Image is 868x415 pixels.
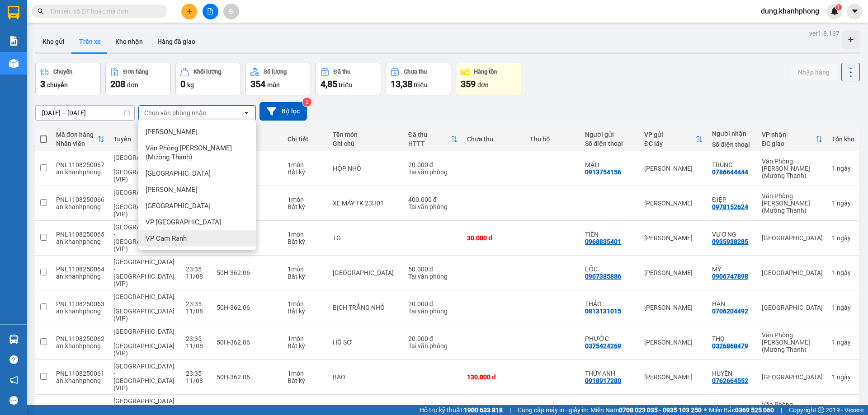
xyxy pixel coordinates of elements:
div: Tại văn phòng [408,308,458,315]
div: [PERSON_NAME] [644,165,703,172]
span: message [9,396,18,405]
th: Toggle SortBy [640,127,708,151]
span: [GEOGRAPHIC_DATA] - [GEOGRAPHIC_DATA] (VIP) [113,189,175,218]
span: Miền Nam [590,405,702,415]
div: MỸ [712,266,753,273]
div: HỒ SƠ [333,339,399,346]
div: BAO [333,373,399,381]
span: ngày [837,200,851,207]
div: Văn Phòng [PERSON_NAME] (Mường Thanh) [762,158,823,179]
span: ngày [837,304,851,311]
div: [GEOGRAPHIC_DATA] [762,373,823,381]
div: an.khanhphong [56,168,104,176]
span: 3 [40,79,45,89]
div: an.khanhphong [56,308,104,315]
div: 1 [832,373,854,381]
div: [GEOGRAPHIC_DATA] [762,234,823,242]
div: Khối lượng [193,69,221,75]
span: ⚪️ [704,408,707,412]
strong: 0369 525 060 [735,406,774,414]
div: 130.000 đ [467,373,521,381]
div: Chưa thu [404,69,427,75]
div: Tên món [333,131,399,138]
span: ngày [837,165,851,172]
div: 50H-362.06 [217,304,278,311]
div: LỘC [585,266,635,273]
span: search [38,8,44,14]
div: HỘP NHỎ [333,165,399,172]
span: đơn [127,81,138,89]
span: 0 [180,79,185,89]
div: 1 [832,339,854,346]
div: PNL1108250063 [56,300,104,308]
div: MẬU [585,161,635,168]
button: Chuyến3chuyến [35,63,101,95]
div: Tồn kho [832,135,854,143]
div: VP gửi [644,131,696,138]
span: ngày [837,234,851,242]
span: copyright [818,407,824,413]
div: Tuyến [113,135,177,143]
div: 20.000 đ [408,161,458,168]
div: 20.000 đ [408,300,458,308]
div: [GEOGRAPHIC_DATA] [762,304,823,311]
div: HÀN [712,300,753,308]
th: Toggle SortBy [757,127,827,151]
div: Bất kỳ [288,377,323,384]
div: [PERSON_NAME] [644,339,703,346]
div: Tạo kho hàng mới [842,31,860,49]
div: 0786644444 [712,168,748,176]
div: 1 [832,200,854,207]
span: Miền Bắc [709,405,774,415]
div: TG [333,234,399,242]
div: 11/08 [186,342,208,350]
div: Chuyến [53,69,72,75]
span: [GEOGRAPHIC_DATA] - [GEOGRAPHIC_DATA] (VIP) [113,154,175,183]
button: file-add [203,4,218,19]
span: file-add [207,8,213,14]
span: notification [9,376,18,384]
div: 23:35 [186,370,208,377]
div: 0935938285 [712,238,748,245]
div: Văn Phòng [PERSON_NAME] (Mường Thanh) [762,331,823,353]
div: THẢO [585,300,635,308]
div: Văn Phòng [PERSON_NAME] (Mường Thanh) [762,192,823,214]
div: Tại văn phòng [408,342,458,350]
div: 1 món [288,196,323,203]
div: ĐC giao [762,140,816,147]
div: 0375424269 [585,342,621,350]
span: ngày [837,373,851,381]
span: plus [186,8,193,14]
span: [PERSON_NAME] [146,185,198,194]
span: Cung cấp máy in - giấy in: [518,405,588,415]
div: Số lượng [264,69,287,75]
button: Kho nhận [108,31,150,52]
div: 1 [832,269,854,276]
div: [PERSON_NAME] [644,200,703,207]
div: 1 món [288,300,323,308]
span: Hỗ trợ kỹ thuật: [420,405,503,415]
div: [GEOGRAPHIC_DATA] [762,269,823,276]
img: warehouse-icon [9,335,19,344]
div: 1 món [288,370,323,377]
span: [GEOGRAPHIC_DATA] - [GEOGRAPHIC_DATA] (VIP) [113,363,175,392]
ul: Menu [138,120,256,250]
div: Chi tiết [288,135,323,143]
button: caret-down [847,4,863,19]
div: Hàng tồn [474,69,497,75]
button: Hàng tồn359đơn [456,63,521,95]
div: 50H-362.06 [217,373,278,381]
div: 50H-362.06 [217,269,278,276]
div: 0906747898 [712,273,748,280]
div: Chưa thu [467,135,521,143]
div: 1 món [288,161,323,168]
div: 0706204492 [712,308,748,315]
span: question-circle [9,355,18,364]
span: 4,85 [321,79,337,89]
div: THỌ [712,335,753,342]
div: 1 [832,234,854,242]
div: PNL1108250066 [56,196,104,203]
div: PNL1108250065 [56,231,104,238]
strong: 1900 633 818 [464,406,503,414]
div: 0762664552 [712,377,748,384]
